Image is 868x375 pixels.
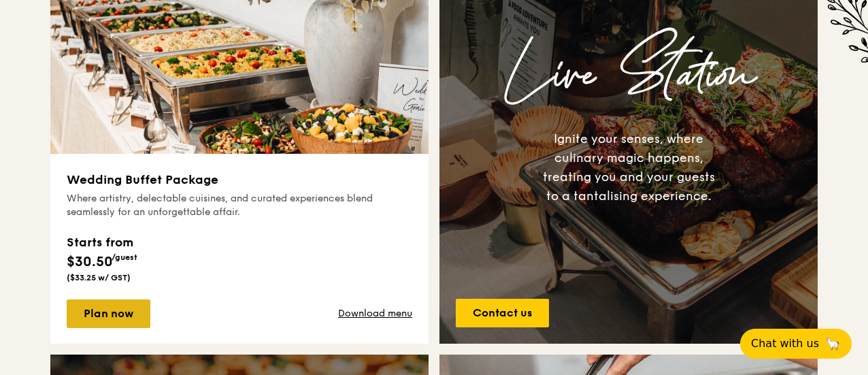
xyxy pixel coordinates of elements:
[67,272,137,283] div: ($33.25 w/ GST)
[67,233,137,252] div: Starts from
[450,32,807,118] h3: Live Station
[67,170,412,189] h3: Wedding Buffet Package
[740,329,852,359] button: Chat with us🦙
[456,299,549,327] a: Contact us
[338,307,412,321] a: Download menu
[751,336,819,352] span: Chat with us
[824,336,841,352] span: 🦙
[112,252,137,262] span: /guest
[67,192,412,219] div: Where artistry, delectable cuisines, and curated experiences blend seamlessly for an unforgettabl...
[67,299,150,328] a: Plan now
[537,129,720,206] div: Ignite your senses, where culinary magic happens, treating you and your guests to a tantalising e...
[67,233,137,272] div: $30.50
